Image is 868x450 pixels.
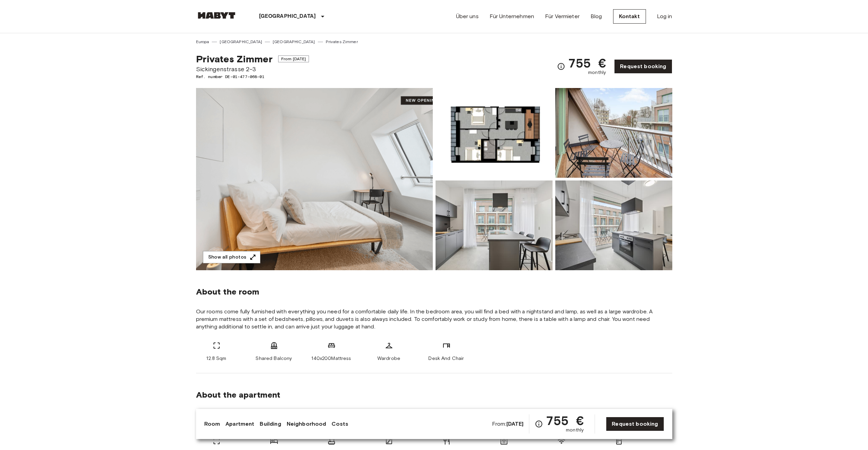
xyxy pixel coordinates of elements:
[555,180,672,270] img: Picture of unit DE-01-477-068-01
[436,88,553,178] img: Picture of unit DE-01-477-068-01
[311,355,351,362] span: 140x200Mattress
[657,12,672,21] a: Log in
[428,355,464,362] span: Desk And Chair
[196,65,309,74] span: Sickingenstrasse 2-3
[287,420,326,428] a: Neighborhood
[196,39,209,45] a: Europa
[456,12,479,21] a: Über uns
[196,74,309,80] span: Ref. number DE-01-477-068-01
[568,57,606,69] span: 755 €
[206,355,226,362] span: 12.8 Sqm
[588,69,606,76] span: monthly
[196,308,672,330] span: Our rooms come fully furnished with everything you need for a comfortable daily life. In the bedr...
[196,390,281,400] span: About the apartment
[566,427,584,434] span: monthly
[555,88,672,178] img: Picture of unit DE-01-477-068-01
[332,420,348,428] a: Costs
[196,88,433,270] img: Marketing picture of unit DE-01-477-068-01
[196,287,672,297] span: About the room
[256,355,292,362] span: Shared Balcony
[535,420,543,428] svg: Check cost overview for full price breakdown. Please note that discounts apply to new joiners onl...
[546,414,584,427] span: 755 €
[591,12,602,21] a: Blog
[613,9,646,24] a: Kontakt
[273,39,315,45] a: [GEOGRAPHIC_DATA]
[225,420,254,428] a: Apartment
[377,355,400,362] span: Wardrobe
[545,12,580,21] a: Für Vermieter
[326,39,358,45] a: Privates Zimmer
[614,59,672,74] a: Request booking
[557,62,565,71] svg: Check cost overview for full price breakdown. Please note that discounts apply to new joiners onl...
[606,417,664,431] a: Request booking
[506,421,524,427] b: [DATE]
[436,180,553,270] img: Picture of unit DE-01-477-068-01
[259,12,316,21] p: [GEOGRAPHIC_DATA]
[203,251,260,264] button: Show all photos
[490,12,534,21] a: Für Unternehmen
[278,55,309,62] span: From [DATE]
[196,12,237,19] img: Habyt
[492,420,524,428] span: From:
[204,420,220,428] a: Room
[260,420,281,428] a: Building
[196,53,273,65] span: Privates Zimmer
[220,39,262,45] a: [GEOGRAPHIC_DATA]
